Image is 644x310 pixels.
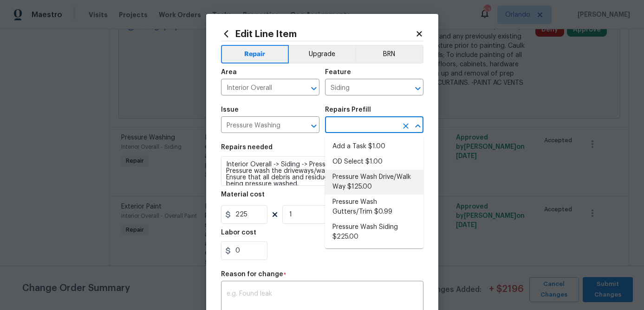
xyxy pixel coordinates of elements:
[325,220,423,245] li: Pressure Wash Siding $225.00
[221,229,256,236] h5: Labor cost
[221,156,423,186] textarea: Interior Overall -> Siding -> Pressure Washing Pressure wash the driveways/walkways as directed b...
[325,107,371,113] h5: Repairs Prefill
[325,154,423,170] li: OD Select $1.00
[221,69,237,76] h5: Area
[325,170,423,195] li: Pressure Wash Drive/Walk Way $125.00
[307,82,320,95] button: Open
[221,144,273,151] h5: Repairs needed
[307,120,320,133] button: Open
[221,107,239,113] h5: Issue
[325,69,351,76] h5: Feature
[411,82,424,95] button: Open
[221,191,265,198] h5: Material cost
[355,45,423,63] button: BRN
[221,271,283,278] h5: Reason for change
[325,139,423,154] li: Add a Task $1.00
[325,195,423,220] li: Pressure Wash Gutters/Trim $0.99
[411,120,424,133] button: Close
[289,45,355,63] button: Upgrade
[221,29,415,39] h2: Edit Line Item
[399,120,412,133] button: Clear
[221,45,289,63] button: Repair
